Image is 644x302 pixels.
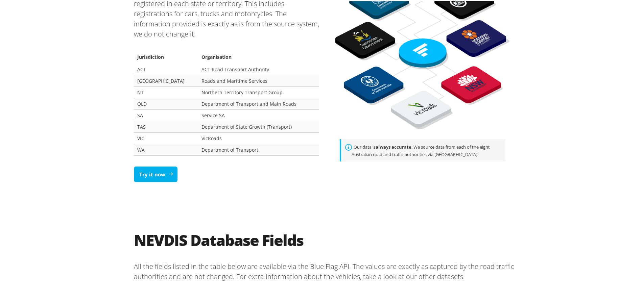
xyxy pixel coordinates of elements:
th: Organisation [198,49,319,63]
td: WA [134,143,198,154]
h2: NEVDIS Database Fields [134,230,515,248]
strong: always accurate [376,143,411,149]
div: Our data is . We source data from each of the eight Australian road and traffic authorities via [... [340,138,505,160]
td: [GEOGRAPHIC_DATA] [134,74,198,85]
td: Department of State Growth (Transport) [198,120,319,131]
a: Try it now [134,166,177,181]
p: All the fields listed in the table below are available via the Blue Flag API. The values are exac... [134,255,515,286]
td: Service SA [198,108,319,120]
td: Roads and Maritime Services [198,74,319,85]
td: VicRoads [198,131,319,143]
td: Department of Transport [198,143,319,154]
th: Jurisdiction [134,49,198,63]
td: SA [134,108,198,120]
td: VIC [134,131,198,143]
td: Northern Territory Transport Group [198,85,319,97]
td: NT [134,85,198,97]
td: TAS [134,120,198,131]
td: ACT Road Transport Authority [198,63,319,74]
td: ACT [134,63,198,74]
td: QLD [134,97,198,108]
td: Department of Transport and Main Roads [198,97,319,108]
